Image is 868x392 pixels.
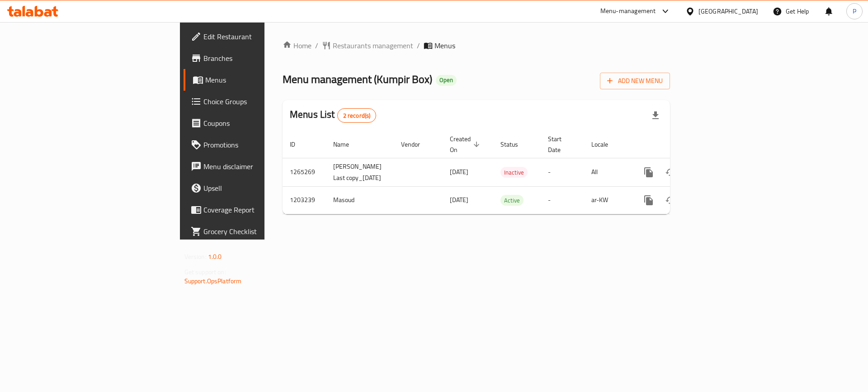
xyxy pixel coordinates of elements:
[500,167,528,178] div: Inactive
[184,199,325,221] a: Coverage Report
[203,161,318,172] span: Menu disclaimer
[401,139,432,150] span: Vendor
[203,31,318,42] span: Edit Restaurant
[591,139,620,150] span: Locale
[322,40,413,51] a: Restaurants management
[417,40,420,51] li: /
[337,108,377,123] div: Total records count
[184,221,325,242] a: Grocery Checklist
[500,195,524,206] span: Active
[203,53,318,64] span: Branches
[290,108,376,123] h2: Menus List
[333,139,361,150] span: Name
[600,73,670,89] button: Add New Menu
[436,76,457,84] span: Open
[184,69,325,91] a: Menus
[326,186,394,214] td: Masoud
[290,139,307,150] span: ID
[660,161,681,183] button: Change Status
[184,177,325,199] a: Upsell
[184,47,325,69] a: Branches
[450,166,468,178] span: [DATE]
[203,204,318,215] span: Coverage Report
[184,91,325,112] a: Choice Groups
[541,158,584,186] td: -
[645,105,666,126] div: Export file
[208,251,222,263] span: 1.0.0
[205,74,318,85] span: Menus
[203,96,318,107] span: Choice Groups
[203,183,318,194] span: Upsell
[338,111,376,120] span: 2 record(s)
[500,195,524,206] div: Active
[283,40,670,51] nav: breadcrumb
[184,112,325,134] a: Coupons
[203,118,318,129] span: Coupons
[638,161,660,183] button: more
[584,186,631,214] td: ar-KW
[660,189,681,211] button: Change Status
[500,167,528,178] span: Inactive
[584,158,631,186] td: All
[184,275,242,287] a: Support.OpsPlatform
[541,186,584,214] td: -
[203,226,318,237] span: Grocery Checklist
[326,158,394,186] td: [PERSON_NAME] Last copy_[DATE]
[548,134,573,155] span: Start Date
[434,40,455,51] span: Menus
[184,134,325,156] a: Promotions
[450,194,468,206] span: [DATE]
[184,266,226,278] span: Get support on:
[631,131,732,158] th: Actions
[184,26,325,47] a: Edit Restaurant
[600,6,656,17] div: Menu-management
[638,189,660,211] button: more
[333,40,413,51] span: Restaurants management
[607,75,663,87] span: Add New Menu
[203,139,318,150] span: Promotions
[500,139,530,150] span: Status
[184,251,207,263] span: Version:
[436,75,457,86] div: Open
[853,6,856,16] span: P
[283,69,432,89] span: Menu management ( Kumpir Box )
[450,134,482,155] span: Created On
[283,131,732,214] table: enhanced table
[698,6,758,16] div: [GEOGRAPHIC_DATA]
[184,156,325,177] a: Menu disclaimer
